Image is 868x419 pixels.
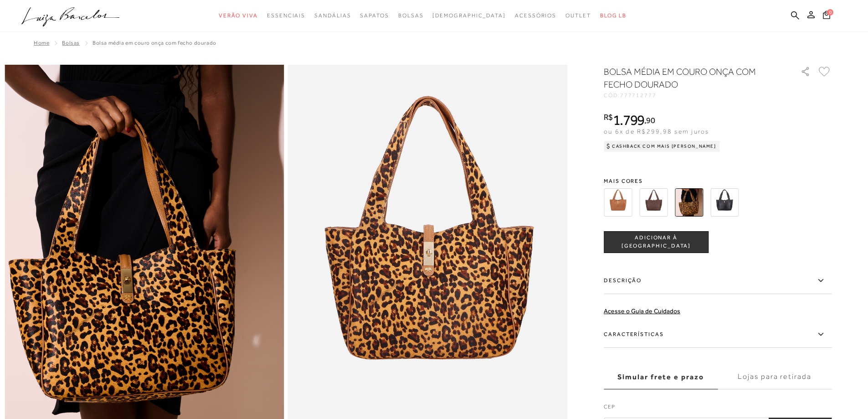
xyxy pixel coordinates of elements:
[604,365,718,389] label: Simular frete e prazo
[360,7,389,24] a: noSubCategoriesText
[360,12,389,19] span: Sapatos
[432,12,506,19] span: [DEMOGRAPHIC_DATA]
[639,188,668,217] img: BOLSA MÉDIA EM COURO CAFÉ COM FECHO DOURADO
[604,141,720,152] div: Cashback com Mais [PERSON_NAME]
[718,365,832,389] label: Lojas para retirada
[314,12,351,19] span: Sandálias
[432,7,506,24] a: noSubCategoriesText
[827,9,833,16] span: 0
[267,12,305,19] span: Essenciais
[646,115,655,125] span: 90
[600,12,627,19] span: BLOG LB
[710,188,739,217] img: BOLSA MÉDIA EM COURO PRETO COM FECHO DOURADO
[675,188,703,217] img: BOLSA MÉDIA EM COURO ONÇA COM FECHO DOURADO
[620,92,657,98] span: 777712777
[92,40,216,46] span: BOLSA MÉDIA EM COURO ONÇA COM FECHO DOURADO
[34,40,49,46] a: Home
[604,307,680,315] a: Acesse o Guia de Cuidados
[604,403,832,415] label: CEP
[600,7,627,24] a: BLOG LB
[219,12,258,19] span: Verão Viva
[604,93,786,98] div: CÓD:
[604,231,709,253] button: ADICIONAR À [GEOGRAPHIC_DATA]
[219,7,258,24] a: noSubCategoriesText
[604,234,708,250] span: ADICIONAR À [GEOGRAPHIC_DATA]
[565,7,591,24] a: noSubCategoriesText
[604,65,775,91] h1: BOLSA MÉDIA EM COURO ONÇA COM FECHO DOURADO
[604,178,832,184] span: Mais cores
[565,12,591,19] span: Outlet
[515,7,556,24] a: noSubCategoriesText
[398,7,424,24] a: noSubCategoriesText
[644,116,655,124] i: ,
[314,7,351,24] a: noSubCategoriesText
[604,268,832,294] label: Descrição
[515,12,556,19] span: Acessórios
[267,7,305,24] a: noSubCategoriesText
[820,10,833,22] button: 0
[398,12,424,19] span: Bolsas
[604,128,709,135] span: ou 6x de R$299,98 sem juros
[62,40,80,46] a: Bolsas
[613,112,645,128] span: 1.799
[604,113,613,121] i: R$
[604,321,832,348] label: Características
[604,188,632,217] img: BOLSA MÉDIA EM CAMURÇA CARAMELO COM FECHO DOURADO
